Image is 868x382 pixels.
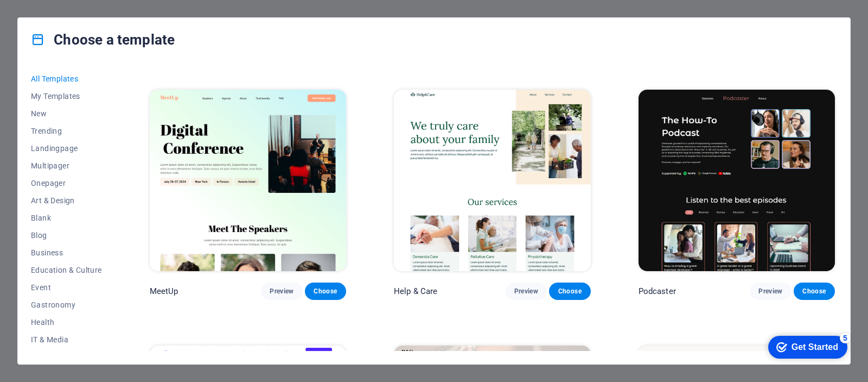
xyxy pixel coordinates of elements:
[394,286,438,297] p: Help & Care
[31,92,102,101] span: My Templates
[750,283,791,300] button: Preview
[31,214,102,222] span: Blank
[639,90,835,271] img: Podcaster
[31,318,102,327] span: Health
[9,5,88,28] div: Get Started 5 items remaining, 0% complete
[31,179,102,187] span: Onepager
[305,283,346,300] button: Choose
[80,2,91,13] div: 5
[639,286,676,297] p: Podcaster
[31,231,102,240] span: Blog
[261,283,302,300] button: Preview
[31,266,102,274] span: Education & Culture
[549,283,590,300] button: Choose
[31,127,102,135] span: Trending
[31,122,102,140] button: Trending
[31,140,102,157] button: Landingpage
[31,314,102,331] button: Health
[150,90,346,271] img: MeetUp
[31,74,102,83] span: All Templates
[31,109,102,118] span: New
[31,174,102,192] button: Onepager
[31,192,102,209] button: Art & Design
[31,335,102,344] span: IT & Media
[31,105,102,122] button: New
[31,70,102,87] button: All Templates
[31,279,102,296] button: Event
[314,287,337,296] span: Choose
[31,348,102,366] button: Legal & Finance
[31,144,102,153] span: Landingpage
[31,300,102,309] span: Gastronomy
[31,209,102,227] button: Blank
[31,244,102,261] button: Business
[31,331,102,348] button: IT & Media
[31,283,102,292] span: Event
[31,261,102,279] button: Education & Culture
[758,287,782,296] span: Preview
[514,287,538,296] span: Preview
[31,31,175,48] h4: Choose a template
[270,287,293,296] span: Preview
[31,161,102,170] span: Multipager
[802,287,826,296] span: Choose
[31,157,102,174] button: Multipager
[31,227,102,244] button: Blog
[32,12,79,22] div: Get Started
[394,90,590,271] img: Help & Care
[31,296,102,314] button: Gastronomy
[150,286,178,297] p: MeetUp
[31,87,102,105] button: My Templates
[506,283,547,300] button: Preview
[794,283,835,300] button: Choose
[558,287,582,296] span: Choose
[31,248,102,257] span: Business
[31,196,102,205] span: Art & Design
